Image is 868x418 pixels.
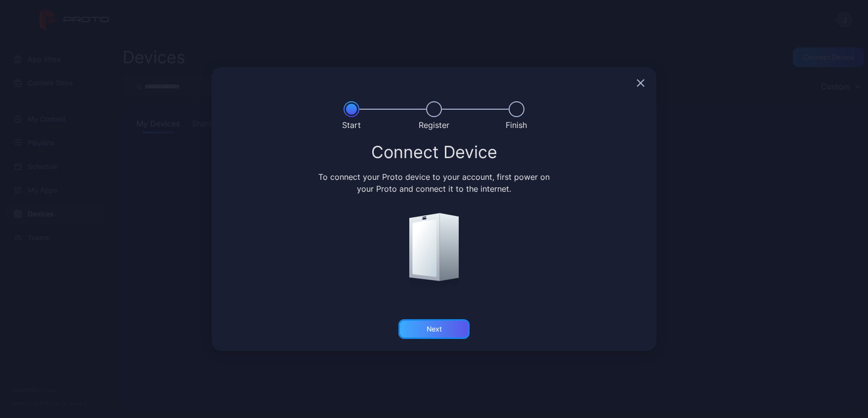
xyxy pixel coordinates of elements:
[398,319,470,339] button: Next
[419,119,449,131] div: Register
[506,119,527,131] div: Finish
[223,143,645,161] div: Connect Device
[342,119,361,131] div: Start
[317,171,552,195] div: To connect your Proto device to your account, first power on your Proto and connect it to the int...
